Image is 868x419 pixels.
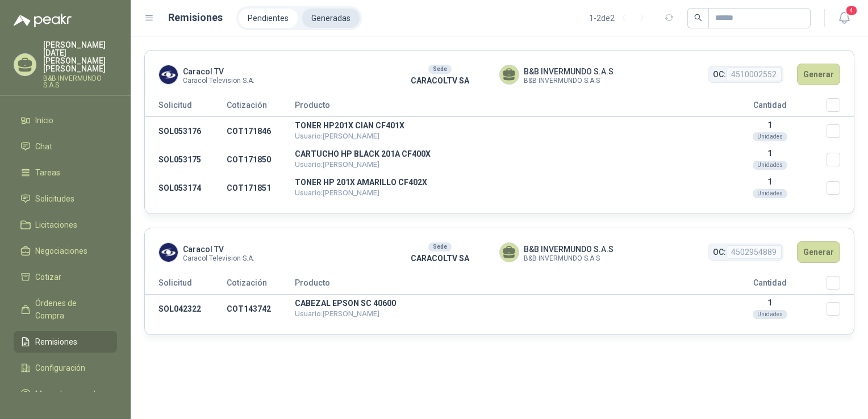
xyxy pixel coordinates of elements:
[380,252,499,265] p: CARACOLTV SA
[227,98,295,117] th: Cotización
[14,14,72,27] img: Logo peakr
[159,65,178,84] img: Company Logo
[227,117,295,146] td: COT171846
[295,150,713,158] p: CARTUCHO HP BLACK 201A CF400X
[834,8,854,28] button: 4
[145,295,227,324] td: SOL042322
[14,188,117,209] a: Solicitudes
[183,65,254,78] span: Caracol TV
[145,145,227,174] td: SOL053175
[35,245,87,257] span: Negociaciones
[713,98,827,117] th: Cantidad
[428,242,452,252] div: Sede
[827,174,854,202] td: Seleccionar/deseleccionar
[35,219,77,231] span: Licitaciones
[726,245,782,259] span: 4502954889
[827,98,854,117] th: Seleccionar/deseleccionar
[43,75,117,89] p: B&B INVERMUNDO S.A.S
[183,243,254,255] span: Caracol TV
[159,243,178,262] img: Company Logo
[428,65,452,74] div: Sede
[295,178,713,186] p: TONER HP 201X AMARILLO CF402X
[145,98,227,117] th: Solicitud
[713,120,827,129] p: 1
[713,68,726,81] span: OC:
[14,240,117,262] a: Negociaciones
[713,177,827,186] p: 1
[14,110,117,131] a: Inicio
[827,295,854,324] td: Seleccionar/deseleccionar
[227,295,295,324] td: COT143742
[14,214,117,236] a: Licitaciones
[797,241,840,263] button: Generar
[713,246,726,258] span: OC:
[726,68,782,81] span: 4510002552
[295,299,713,307] p: CABEZAL EPSON SC 40600
[14,357,117,379] a: Configuración
[797,64,840,85] button: Generar
[713,276,827,295] th: Cantidad
[295,98,713,117] th: Producto
[524,78,614,84] span: B&B INVERMUNDO S.A.S
[14,162,117,183] a: Tareas
[380,74,499,87] p: CARACOLTV SA
[295,276,713,295] th: Producto
[145,174,227,202] td: SOL053174
[753,132,787,141] div: Unidades
[827,145,854,174] td: Seleccionar/deseleccionar
[35,140,52,153] span: Chat
[524,65,614,78] span: B&B INVERMUNDO S.A.S
[827,276,854,295] th: Seleccionar/deseleccionar
[145,276,227,295] th: Solicitud
[295,121,713,129] p: TONER HP201X CIAN CF401X
[168,10,223,26] h1: Remisiones
[14,383,117,405] a: Manuales y ayuda
[14,136,117,157] a: Chat
[302,9,360,28] a: Generadas
[145,117,227,146] td: SOL053176
[43,41,117,73] p: [PERSON_NAME][DATE] [PERSON_NAME] [PERSON_NAME]
[713,298,827,307] p: 1
[35,192,74,205] span: Solicitudes
[524,243,614,255] span: B&B INVERMUNDO S.A.S
[35,336,77,348] span: Remisiones
[35,388,100,400] span: Manuales y ayuda
[845,5,858,16] span: 4
[295,309,379,318] span: Usuario: [PERSON_NAME]
[227,174,295,202] td: COT171851
[14,292,117,326] a: Órdenes de Compra
[239,9,298,28] a: Pendientes
[295,160,379,169] span: Usuario: [PERSON_NAME]
[753,189,787,198] div: Unidades
[14,331,117,353] a: Remisiones
[227,145,295,174] td: COT171850
[35,114,53,127] span: Inicio
[35,362,85,374] span: Configuración
[827,117,854,146] td: Seleccionar/deseleccionar
[183,255,254,262] span: Caracol Television S.A.
[35,271,61,283] span: Cotizar
[295,132,379,140] span: Usuario: [PERSON_NAME]
[589,9,651,27] div: 1 - 2 de 2
[524,255,614,262] span: B&B INVERMUNDO S.A.S
[227,276,295,295] th: Cotización
[14,266,117,288] a: Cotizar
[713,149,827,158] p: 1
[295,188,379,197] span: Usuario: [PERSON_NAME]
[35,297,106,322] span: Órdenes de Compra
[183,78,254,84] span: Caracol Television S.A.
[35,166,60,179] span: Tareas
[753,310,787,319] div: Unidades
[753,161,787,170] div: Unidades
[694,14,702,22] span: search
